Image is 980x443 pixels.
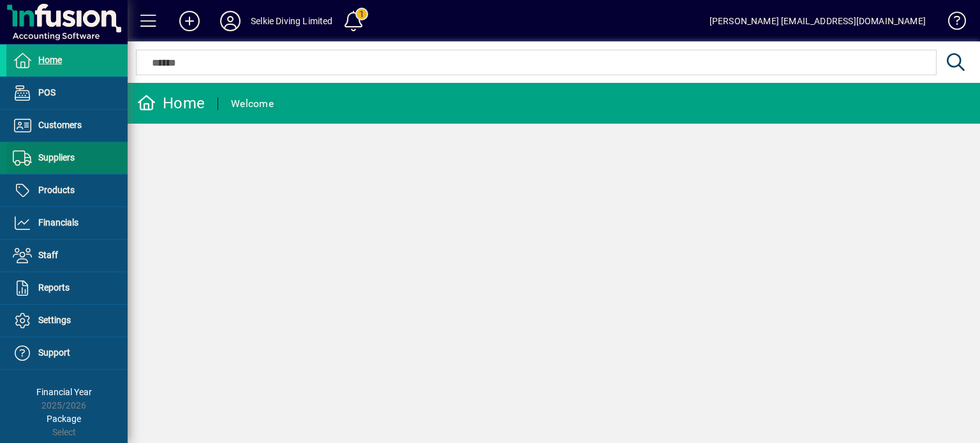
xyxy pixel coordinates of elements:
[38,217,78,228] span: Financials
[6,175,128,207] a: Products
[6,240,128,272] a: Staff
[6,77,128,109] a: POS
[36,387,92,397] span: Financial Year
[6,110,128,142] a: Customers
[251,11,333,31] div: Selkie Diving Limited
[38,185,75,195] span: Products
[6,207,128,239] a: Financials
[939,3,964,44] a: Knowledge Base
[38,347,70,358] span: Support
[38,282,70,293] span: Reports
[169,10,210,33] button: Add
[6,337,128,369] a: Support
[6,305,128,337] a: Settings
[38,55,62,65] span: Home
[38,87,56,98] span: POS
[137,93,205,113] div: Home
[6,142,128,174] a: Suppliers
[38,250,58,260] span: Staff
[47,414,81,424] span: Package
[231,94,274,114] div: Welcome
[6,272,128,304] a: Reports
[38,152,75,163] span: Suppliers
[210,10,251,33] button: Profile
[709,11,926,31] div: [PERSON_NAME] [EMAIL_ADDRESS][DOMAIN_NAME]
[38,315,71,325] span: Settings
[38,120,82,130] span: Customers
